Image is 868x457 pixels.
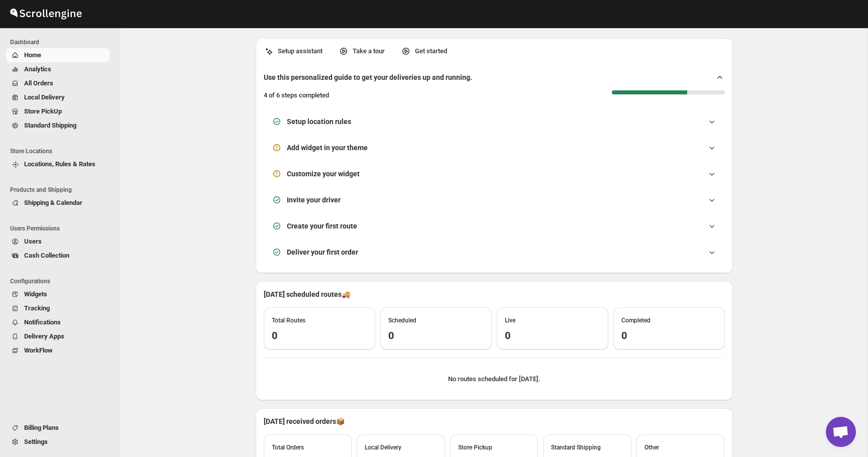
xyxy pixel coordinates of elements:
span: Completed [621,317,650,324]
span: Cash Collection [24,252,69,259]
h3: Create your first route [287,221,357,231]
button: Settings [6,435,110,449]
p: Setup assistant [278,46,322,56]
span: Dashboard [10,38,114,46]
span: Users [24,238,42,245]
span: Home [24,51,41,59]
span: Standard Shipping [551,444,601,451]
button: Home [6,48,110,62]
span: Products and Shipping [10,186,114,194]
p: 4 of 6 steps completed [264,90,329,100]
h3: Deliver your first order [287,247,358,257]
button: Tracking [6,301,110,315]
button: Widgets [6,287,110,301]
button: Locations, Rules & Rates [6,157,110,171]
button: Shipping & Calendar [6,196,110,210]
h3: Invite your driver [287,195,341,205]
h3: 0 [272,329,367,341]
p: [DATE] received orders 📦 [264,416,725,426]
span: Configurations [10,277,114,285]
button: Users [6,235,110,249]
span: Other [644,444,659,451]
span: Total Routes [272,317,305,324]
span: Widgets [24,290,47,298]
span: Tracking [24,304,50,312]
p: [DATE] scheduled routes 🚚 [264,289,725,299]
span: Delivery Apps [24,332,64,340]
h3: 0 [505,329,600,341]
span: Scheduled [388,317,416,324]
span: Notifications [24,318,61,326]
h3: Add widget in your theme [287,143,368,153]
button: Cash Collection [6,249,110,263]
button: WorkFlow [6,344,110,358]
span: Local Delivery [24,93,65,101]
span: Standard Shipping [24,122,76,129]
h3: Setup location rules [287,117,351,127]
span: Analytics [24,65,51,73]
p: Take a tour [353,46,385,56]
button: Delivery Apps [6,329,110,344]
button: Analytics [6,62,110,76]
button: Notifications [6,315,110,329]
span: Store Locations [10,147,114,155]
span: Users Permissions [10,224,114,233]
button: Billing Plans [6,421,110,435]
span: Settings [24,438,48,445]
div: Open chat [826,417,856,447]
span: Shipping & Calendar [24,199,82,206]
p: Get started [415,46,447,56]
h3: 0 [621,329,717,341]
span: All Orders [24,79,53,87]
h2: Use this personalized guide to get your deliveries up and running. [264,72,472,82]
span: Total Orders [272,444,304,451]
span: Live [505,317,515,324]
span: Billing Plans [24,424,59,431]
span: Store Pickup [458,444,492,451]
p: No routes scheduled for [DATE]. [272,374,717,384]
span: WorkFlow [24,347,53,354]
span: Local Delivery [365,444,401,451]
span: Locations, Rules & Rates [24,160,95,168]
button: All Orders [6,76,110,90]
span: Store PickUp [24,107,62,115]
h3: Customize your widget [287,169,360,179]
h3: 0 [388,329,484,341]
